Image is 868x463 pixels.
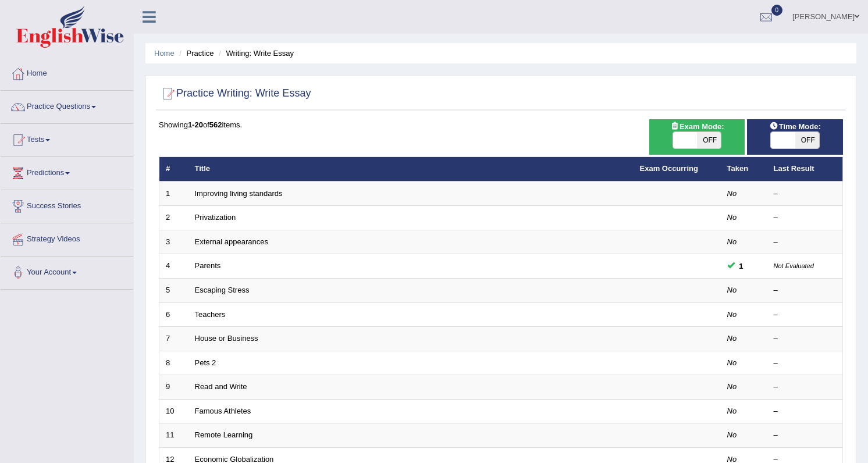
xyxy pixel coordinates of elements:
b: 1-20 [188,120,203,129]
em: No [727,407,737,415]
a: Tests [1,124,133,153]
th: Last Result [767,157,843,181]
em: No [727,213,737,222]
div: Show exams occurring in exams [649,119,745,155]
div: – [774,430,837,441]
a: Remote Learning [195,430,253,439]
div: – [774,188,837,200]
td: 3 [159,230,188,254]
li: Practice [176,48,214,59]
td: 10 [159,399,188,423]
a: Famous Athletes [195,407,251,415]
em: No [727,430,737,439]
span: You can still take this question [735,260,748,272]
td: 8 [159,351,188,375]
a: Escaping Stress [195,286,250,294]
div: – [774,237,837,248]
small: Not Evaluated [774,262,814,269]
a: Home [154,49,175,58]
td: 6 [159,302,188,327]
a: Read and Write [195,382,247,391]
span: Exam Mode: [666,120,728,133]
a: External appearances [195,237,268,246]
a: Predictions [1,157,133,186]
em: No [727,358,737,367]
a: Parents [195,261,221,270]
div: Showing of items. [159,119,843,130]
h2: Practice Writing: Write Essay [159,85,311,102]
li: Writing: Write Essay [216,48,294,59]
em: No [727,382,737,391]
a: Strategy Videos [1,223,133,252]
a: Teachers [195,310,226,319]
div: – [774,309,837,320]
div: – [774,212,837,223]
em: No [727,237,737,246]
a: Privatization [195,213,236,222]
div: – [774,358,837,369]
a: Success Stories [1,190,133,219]
th: Title [188,157,634,181]
a: Your Account [1,257,133,286]
div: – [774,406,837,417]
em: No [727,310,737,319]
td: 4 [159,254,188,279]
td: 7 [159,327,188,351]
div: – [774,285,837,296]
a: Improving living standards [195,189,283,198]
em: No [727,334,737,343]
a: House or Business [195,334,258,343]
div: – [774,333,837,344]
em: No [727,189,737,198]
th: Taken [721,157,767,181]
a: Home [1,58,133,87]
span: OFF [697,132,721,148]
a: Practice Questions [1,91,133,120]
b: 562 [209,120,222,129]
em: No [727,286,737,294]
a: Exam Occurring [640,164,698,173]
td: 9 [159,375,188,400]
span: 0 [771,5,783,16]
div: – [774,382,837,393]
td: 2 [159,206,188,230]
span: OFF [795,132,820,148]
span: Time Mode: [765,120,826,133]
td: 11 [159,423,188,448]
td: 1 [159,181,188,206]
th: # [159,157,188,181]
a: Pets 2 [195,358,216,367]
td: 5 [159,279,188,303]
